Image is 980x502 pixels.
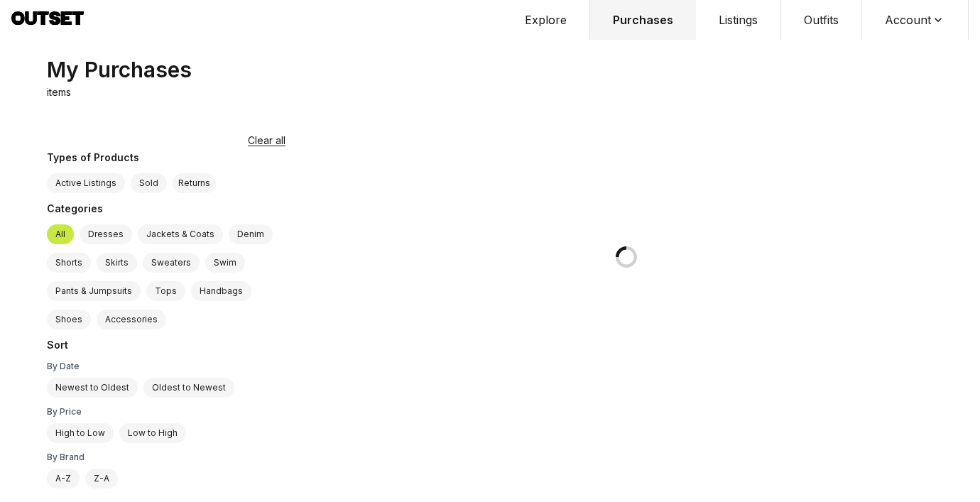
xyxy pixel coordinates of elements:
label: Sold [131,173,167,193]
div: Sort [47,338,285,355]
div: By Date [47,361,285,372]
label: Accessories [97,310,166,329]
div: By Price [47,406,285,418]
label: Active Listings [47,173,125,193]
div: My Purchases [47,57,192,82]
label: Tops [146,281,185,301]
label: Newest to Oldest [47,378,138,398]
label: Z-A [85,469,118,489]
button: Clear all [248,133,285,148]
label: Pants & Jumpsuits [47,281,141,301]
label: Jackets & Coats [138,224,223,244]
label: A-Z [47,469,80,489]
label: Swim [205,253,245,273]
label: Sweaters [143,253,200,273]
label: Oldest to Newest [143,378,234,398]
label: All [47,224,74,244]
label: Handbags [191,281,251,301]
p: items [47,85,71,99]
label: Denim [229,224,273,244]
div: Categories [47,202,285,219]
div: By Brand [47,452,285,463]
label: Skirts [97,253,137,273]
label: Dresses [80,224,132,244]
div: Types of Products [47,151,285,168]
button: Returns [173,173,216,193]
label: High to Low [47,423,114,443]
label: Shoes [47,310,91,329]
label: Low to High [119,423,186,443]
label: Shorts [47,253,91,273]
